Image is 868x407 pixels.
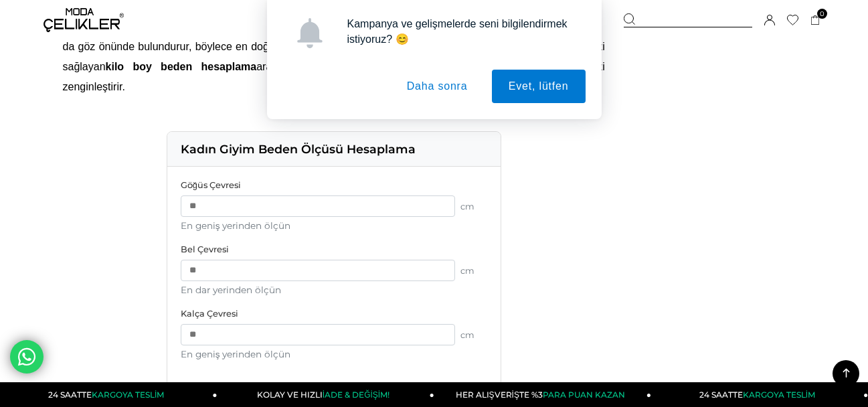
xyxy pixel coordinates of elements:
div: Kampanya ve gelişmelerde seni bilgilendirmek istiyoruz? 😊 [337,16,586,47]
a: 24 SAATTEKARGOYA TESLİM [651,382,868,407]
span: KARGOYA TESLİM [743,390,815,400]
div: En geniş yerinden ölçün [181,349,487,359]
div: Kadın Giyim Beden Ölçüsü Hesaplama [167,132,501,167]
div: En dar yerinden ölçün [181,284,487,295]
label: Göğüs Çevresi [181,180,487,190]
span: cm [460,330,487,340]
span: PARA PUAN KAZAN [543,390,625,400]
label: Kalça Çevresi [181,309,487,319]
span: cm [460,201,487,212]
a: KOLAY VE HIZLIİADE & DEĞİŞİM! [218,382,434,407]
span: İADE & DEĞİŞİM! [323,390,389,400]
button: Evet, lütfen [492,70,586,103]
img: notification icon [294,18,325,48]
span: KARGOYA TESLİM [92,390,164,400]
a: HER ALIŞVERİŞTE %3PARA PUAN KAZAN [434,382,651,407]
div: En geniş yerinden ölçün [181,220,487,231]
button: Daha sonra [390,70,485,103]
span: cm [460,266,487,276]
label: Bel Çevresi [181,244,487,254]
